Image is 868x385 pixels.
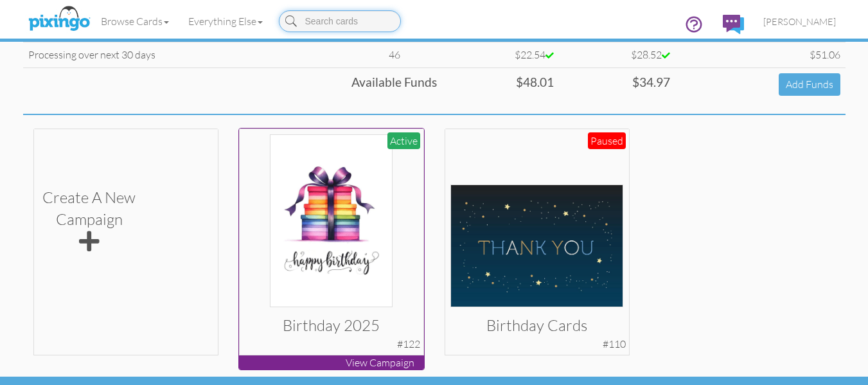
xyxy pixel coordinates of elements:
h3: Birthday cards [460,317,614,334]
img: 129198-1-1741852847673-a3de87f9fd4964f3-qa.jpg [270,134,393,307]
td: $48.01 [442,67,559,100]
td: $34.97 [559,67,676,100]
td: $22.54 [442,42,559,67]
p: View Campaign [239,355,424,370]
img: 93869-1-1676518347543-2a0e181e8728c5ab-qa.jpg [450,184,623,307]
td: $28.52 [559,42,676,67]
a: Everything Else [179,5,272,37]
div: #110 [603,337,626,352]
a: [PERSON_NAME] [754,5,846,38]
td: Available Funds [23,67,443,100]
a: Browse Cards [91,5,179,37]
div: Paused [588,132,626,150]
div: #122 [397,337,420,352]
td: 46 [347,42,443,67]
td: Processing over next 30 days [23,42,347,67]
img: pixingo logo [25,3,93,35]
div: Create a new Campaign [42,186,136,256]
a: Add Funds [779,73,840,96]
td: $51.06 [675,42,845,67]
div: Active [387,132,420,150]
input: Search cards [279,10,401,32]
span: [PERSON_NAME] [763,16,836,27]
h3: Birthday 2025 [254,317,408,334]
img: comments.svg [723,15,744,34]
